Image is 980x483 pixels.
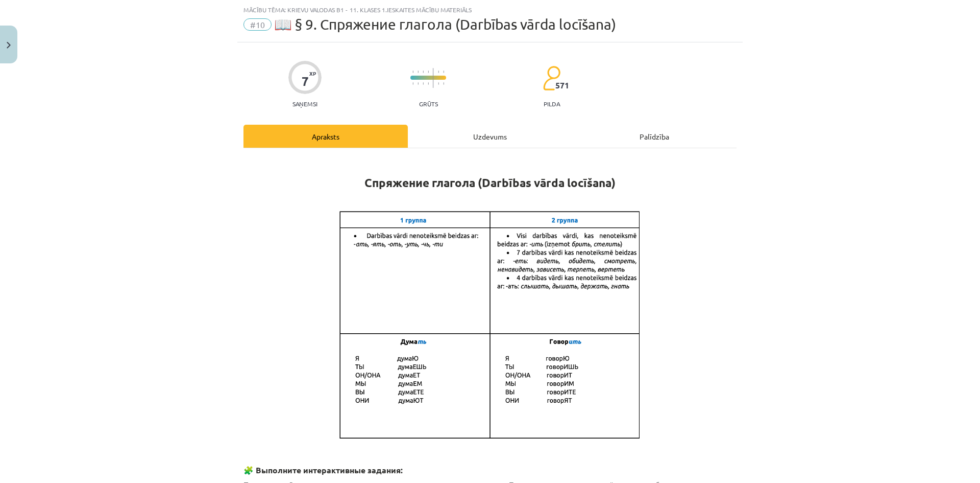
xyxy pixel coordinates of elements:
[423,82,424,85] img: icon-short-line-57e1e144782c952c97e751825c79c345078a6d821885a25fce030b3d8c18986b.svg
[443,71,444,73] img: icon-short-line-57e1e144782c952c97e751825c79c345078a6d821885a25fce030b3d8c18986b.svg
[433,68,434,88] img: icon-long-line-d9ea69661e0d244f92f715978eff75569469978d946b2353a9bb055b3ed8787d.svg
[309,71,316,76] span: XP
[428,82,429,85] img: icon-short-line-57e1e144782c952c97e751825c79c345078a6d821885a25fce030b3d8c18986b.svg
[418,71,419,73] img: icon-short-line-57e1e144782c952c97e751825c79c345078a6d821885a25fce030b3d8c18986b.svg
[364,175,616,190] strong: Спряжение глагола (Darbības vārda locīšana)
[555,81,569,90] span: 571
[418,82,419,85] img: icon-short-line-57e1e144782c952c97e751825c79c345078a6d821885a25fce030b3d8c18986b.svg
[302,74,309,88] div: 7
[423,71,424,73] img: icon-short-line-57e1e144782c952c97e751825c79c345078a6d821885a25fce030b3d8c18986b.svg
[243,465,403,475] strong: 🧩 Выполните интерактивные задания:
[243,6,737,13] div: Mācību tēma: Krievu valodas b1 - 11. klases 1.ieskaites mācību materiāls
[438,82,439,85] img: icon-short-line-57e1e144782c952c97e751825c79c345078a6d821885a25fce030b3d8c18986b.svg
[543,65,560,91] img: students-c634bb4e5e11cddfef0936a35e636f08e4e9abd3cc4e673bd6f9a4125e45ecb1.svg
[288,100,322,107] p: Saņemsi
[408,125,572,148] div: Uzdevums
[428,71,429,73] img: icon-short-line-57e1e144782c952c97e751825c79c345078a6d821885a25fce030b3d8c18986b.svg
[243,125,408,148] div: Apraksts
[438,71,439,73] img: icon-short-line-57e1e144782c952c97e751825c79c345078a6d821885a25fce030b3d8c18986b.svg
[419,100,438,107] p: Grūts
[572,125,737,148] div: Palīdzība
[443,82,444,85] img: icon-short-line-57e1e144782c952c97e751825c79c345078a6d821885a25fce030b3d8c18986b.svg
[7,42,11,49] img: icon-close-lesson-0947bae3869378f0d4975bcd49f059093ad1ed9edebbc8119c70593378902aed.svg
[544,100,560,107] p: pilda
[274,16,616,33] span: 📖 § 9. Спряжение глагола (Darbības vārda locīšana)
[243,18,272,31] span: #10
[412,71,413,73] img: icon-short-line-57e1e144782c952c97e751825c79c345078a6d821885a25fce030b3d8c18986b.svg
[412,82,413,85] img: icon-short-line-57e1e144782c952c97e751825c79c345078a6d821885a25fce030b3d8c18986b.svg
